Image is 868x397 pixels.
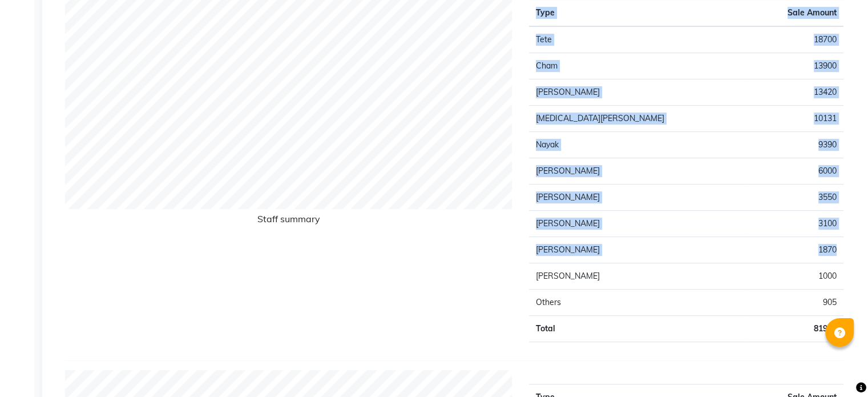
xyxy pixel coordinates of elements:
[529,236,747,263] td: [PERSON_NAME]
[747,263,843,289] td: 1000
[747,158,843,184] td: 6000
[529,79,747,105] td: [PERSON_NAME]
[747,105,843,131] td: 10131
[529,158,747,184] td: [PERSON_NAME]
[747,184,843,210] td: 3550
[529,210,747,236] td: [PERSON_NAME]
[747,210,843,236] td: 3100
[529,105,747,131] td: [MEDICAL_DATA][PERSON_NAME]
[529,263,747,289] td: [PERSON_NAME]
[747,53,843,79] td: 13900
[65,214,512,229] h6: Staff summary
[747,79,843,105] td: 13420
[529,184,747,210] td: [PERSON_NAME]
[747,236,843,263] td: 1870
[529,315,747,342] td: Total
[529,26,747,53] td: Tete
[529,53,747,79] td: Cham
[747,26,843,53] td: 18700
[529,131,747,158] td: Nayak
[747,315,843,342] td: 81966
[747,289,843,315] td: 905
[747,131,843,158] td: 9390
[529,289,747,315] td: Others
